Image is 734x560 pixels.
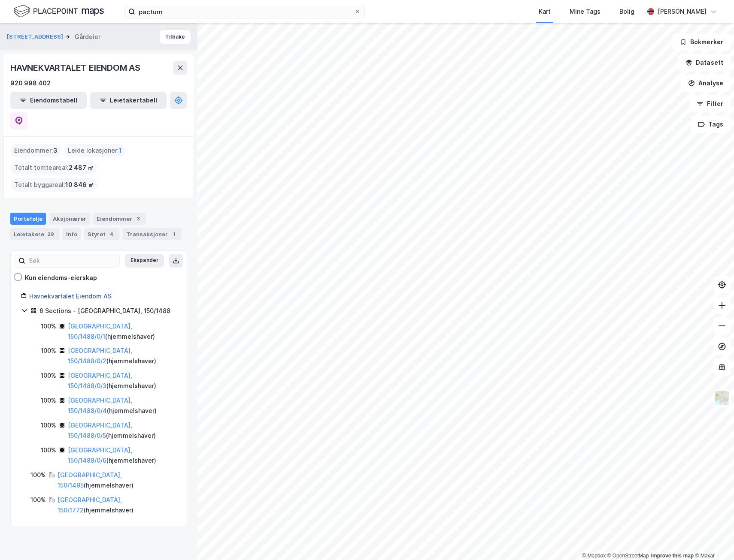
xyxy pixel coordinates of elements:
img: Z [714,390,730,406]
span: 2 487 ㎡ [69,163,94,173]
a: Havnekvartalet Eiendom AS [29,292,112,300]
div: Eiendommer [93,213,146,225]
div: Leide lokasjoner : [64,144,125,157]
a: OpenStreetMap [607,553,649,559]
div: Kart [539,6,551,17]
div: 100% [41,346,56,356]
a: [GEOGRAPHIC_DATA], 150/1488/0/3 [68,372,132,389]
div: 29 [46,230,56,238]
div: 6 Sections - [GEOGRAPHIC_DATA], 150/1488 [39,306,170,316]
div: Portefølje [10,213,46,225]
div: HAVNEKVARTALET EIENDOM AS [10,61,142,75]
div: Aksjonærer [49,213,90,225]
a: [GEOGRAPHIC_DATA], 150/1488/0/6 [68,446,132,464]
button: Analyse [681,75,731,92]
div: ( hjemmelshaver ) [68,346,176,366]
a: [GEOGRAPHIC_DATA], 150/1772 [58,496,122,514]
div: Leietakere [10,228,59,240]
input: Søk [25,254,119,267]
div: 100% [41,420,56,431]
div: ( hjemmelshaver ) [58,470,176,491]
button: [STREET_ADDRESS] [7,33,65,41]
div: 100% [30,470,46,480]
button: Tags [691,116,731,133]
div: Styret [84,228,119,240]
a: [GEOGRAPHIC_DATA], 150/1488/0/5 [68,422,132,439]
input: Søk på adresse, matrikkel, gårdeiere, leietakere eller personer [135,5,354,18]
div: 100% [41,321,56,331]
a: [GEOGRAPHIC_DATA], 150/1488/0/2 [68,347,132,364]
div: ( hjemmelshaver ) [58,495,176,515]
div: ( hjemmelshaver ) [68,420,176,441]
div: ( hjemmelshaver ) [68,445,176,466]
div: Info [63,228,81,240]
a: [GEOGRAPHIC_DATA], 150/1495 [58,471,122,489]
div: Eiendommer : [11,144,61,157]
div: 100% [41,370,56,381]
span: 1 [119,145,122,156]
div: Transaksjoner [123,228,182,240]
button: Datasett [678,54,731,71]
img: logo.f888ab2527a4732fd821a326f86c7f29.svg [14,4,104,19]
div: 920 998 402 [10,78,51,88]
span: 3 [53,145,58,156]
div: ( hjemmelshaver ) [68,321,176,342]
button: Tilbake [160,30,191,44]
div: Totalt byggareal : [11,178,97,192]
button: Filter [689,95,731,112]
div: Bolig [619,6,634,17]
button: Bokmerker [673,33,731,51]
div: Mine Tags [570,6,601,17]
div: 100% [41,395,56,406]
a: Mapbox [582,553,606,559]
div: 3 [134,214,143,223]
div: 1 [170,230,178,238]
span: 10 846 ㎡ [65,180,94,190]
a: [GEOGRAPHIC_DATA], 150/1488/0/4 [68,397,132,414]
div: 100% [30,495,46,505]
div: Gårdeier [75,32,100,42]
div: ( hjemmelshaver ) [68,370,176,391]
button: Ekspander [125,254,164,268]
div: Totalt tomteareal : [11,161,97,175]
div: Kun eiendoms-eierskap [25,273,97,283]
button: Eiendomstabell [10,92,87,109]
a: [GEOGRAPHIC_DATA], 150/1488/0/1 [68,322,132,340]
button: Leietakertabell [90,92,167,109]
div: [PERSON_NAME] [658,6,707,17]
div: 4 [107,230,116,238]
iframe: Chat Widget [691,519,734,560]
div: 100% [41,445,56,455]
div: ( hjemmelshaver ) [68,395,176,416]
a: Improve this map [651,553,694,559]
